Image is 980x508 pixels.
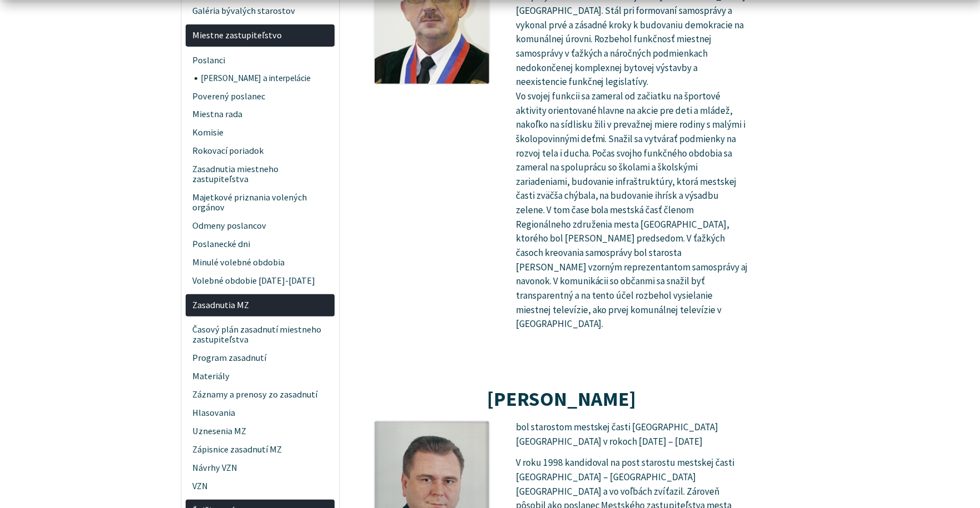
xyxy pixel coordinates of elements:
[192,87,329,105] span: Poverený poslanec
[192,188,329,217] span: Majetkové priznania volených orgánov
[186,477,335,495] a: VZN
[186,188,335,217] a: Majetkové priznania volených orgánov
[192,459,329,477] span: Návrhy VZN
[192,440,329,459] span: Zápisnice zasadnutí MZ
[192,142,329,160] span: Rokovací poriadok
[186,367,335,385] a: Materiály
[192,367,329,385] span: Materiály
[516,420,749,449] p: bol starostom mestskej časti [GEOGRAPHIC_DATA] [GEOGRAPHIC_DATA] v rokoch [DATE] – [DATE]
[186,105,335,124] a: Miestna rada
[192,385,329,404] span: Záznamy a prenosy zo zasadnutí
[192,422,329,440] span: Uznesenia MZ
[186,160,335,189] a: Zasadnutia miestneho zastupiteľstva
[186,349,335,367] a: Program zasadnutí
[186,51,335,69] a: Poslanci
[186,124,335,142] a: Komisie
[192,51,329,69] span: Poslanci
[192,2,329,20] span: Galéria bývalých starostov
[192,160,329,189] span: Zasadnutia miestneho zastupiteľstva
[192,477,329,495] span: VZN
[192,235,329,253] span: Poslanecké dni
[192,124,329,142] span: Komisie
[186,459,335,477] a: Návrhy VZN
[201,69,329,87] span: [PERSON_NAME] a interpelácie
[192,321,329,349] span: Časový plán zasadnutí miestneho zastupiteľstva
[186,422,335,440] a: Uznesenia MZ
[186,24,335,47] a: Miestne zastupiteľstvo
[192,404,329,422] span: Hlasovania
[195,69,335,87] a: [PERSON_NAME] a interpelácie
[186,271,335,290] a: Volebné obdobie [DATE]-[DATE]
[186,217,335,235] a: Odmeny poslancov
[487,386,636,411] strong: [PERSON_NAME]
[186,235,335,253] a: Poslanecké dni
[186,385,335,404] a: Záznamy a prenosy zo zasadnutí
[186,294,335,317] a: Zasadnutia MZ
[186,440,335,459] a: Zápisnice zasadnutí MZ
[192,296,329,314] span: Zasadnutia MZ
[192,217,329,235] span: Odmeny poslancov
[192,253,329,271] span: Minulé volebné obdobia
[186,142,335,160] a: Rokovací poriadok
[192,105,329,124] span: Miestna rada
[186,87,335,105] a: Poverený poslanec
[186,2,335,20] a: Galéria bývalých starostov
[192,271,329,290] span: Volebné obdobie [DATE]-[DATE]
[186,253,335,271] a: Minulé volebné obdobia
[192,349,329,367] span: Program zasadnutí
[186,321,335,349] a: Časový plán zasadnutí miestneho zastupiteľstva
[186,404,335,422] a: Hlasovania
[192,27,329,45] span: Miestne zastupiteľstvo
